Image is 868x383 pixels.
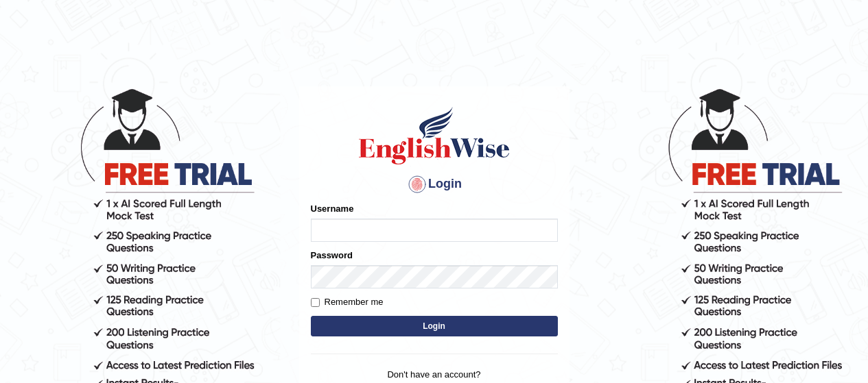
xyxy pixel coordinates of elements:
button: Login [311,316,558,336]
label: Username [311,202,354,215]
h4: Login [311,173,558,195]
label: Remember me [311,295,384,309]
label: Password [311,249,353,262]
img: Logo of English Wise sign in for intelligent practice with AI [356,105,513,166]
input: Remember me [311,298,320,307]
